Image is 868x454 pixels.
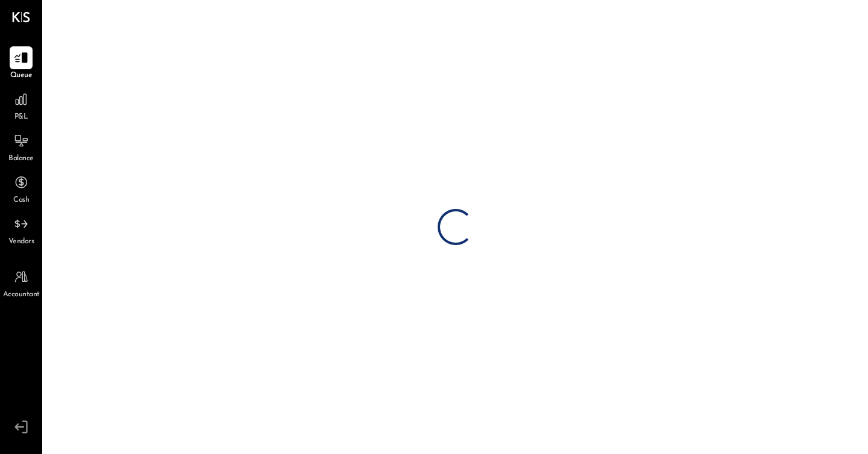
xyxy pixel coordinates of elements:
[8,154,34,164] span: Balance
[1,88,42,123] a: P&L
[1,171,42,206] a: Cash
[1,46,42,81] a: Queue
[10,70,33,81] span: Queue
[1,213,42,247] a: Vendors
[1,129,42,164] a: Balance
[3,290,40,300] span: Accountant
[1,266,42,300] a: Accountant
[14,112,28,123] span: P&L
[8,237,34,247] span: Vendors
[13,195,29,206] span: Cash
